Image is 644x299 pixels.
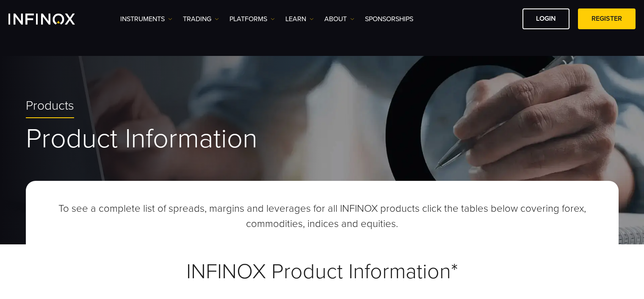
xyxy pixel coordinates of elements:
[8,14,95,25] a: INFINOX Logo
[522,8,569,29] a: LOGIN
[46,201,598,232] p: To see a complete list of spreads, margins and leverages for all INFINOX products click the table...
[26,125,619,153] h1: Product Information
[229,14,275,24] a: PLATFORMS
[365,14,413,24] a: SPONSORSHIPS
[26,98,74,114] span: Products
[285,14,314,24] a: Learn
[120,14,172,24] a: Instruments
[183,14,219,24] a: TRADING
[324,14,354,24] a: ABOUT
[578,8,636,29] a: REGISTER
